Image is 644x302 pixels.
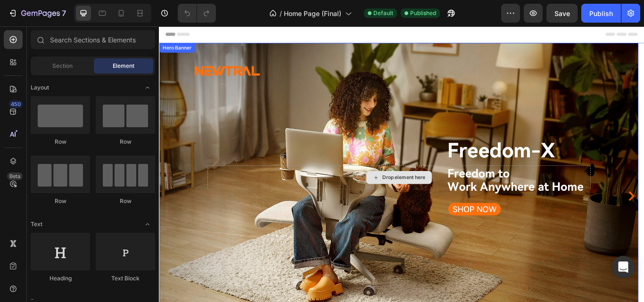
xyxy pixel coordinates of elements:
[52,62,73,70] span: Section
[612,256,635,278] div: Open Intercom Messenger
[589,8,613,18] div: Publish
[96,197,155,205] div: Row
[7,172,23,180] div: Beta
[178,4,216,23] div: Undo/Redo
[31,274,90,283] div: Heading
[31,83,49,92] span: Layout
[546,4,578,23] button: Save
[554,9,570,17] span: Save
[581,4,621,23] button: Publish
[140,80,155,95] span: Toggle open
[2,21,40,29] div: Hero Banner
[9,100,23,108] div: 450
[159,26,644,302] iframe: Design area
[4,4,70,23] button: 7
[31,220,42,229] span: Text
[96,138,155,146] div: Row
[31,197,90,205] div: Row
[280,8,282,18] span: /
[96,274,155,283] div: Text Block
[284,8,341,18] span: Home Page (Final)
[543,190,558,205] button: Carousel Next Arrow
[410,9,436,17] span: Published
[113,62,134,70] span: Element
[31,30,155,49] input: Search Sections & Elements
[260,172,310,180] div: Drop element here
[62,8,66,19] p: 7
[31,138,90,146] div: Row
[373,9,393,17] span: Default
[140,217,155,232] span: Toggle open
